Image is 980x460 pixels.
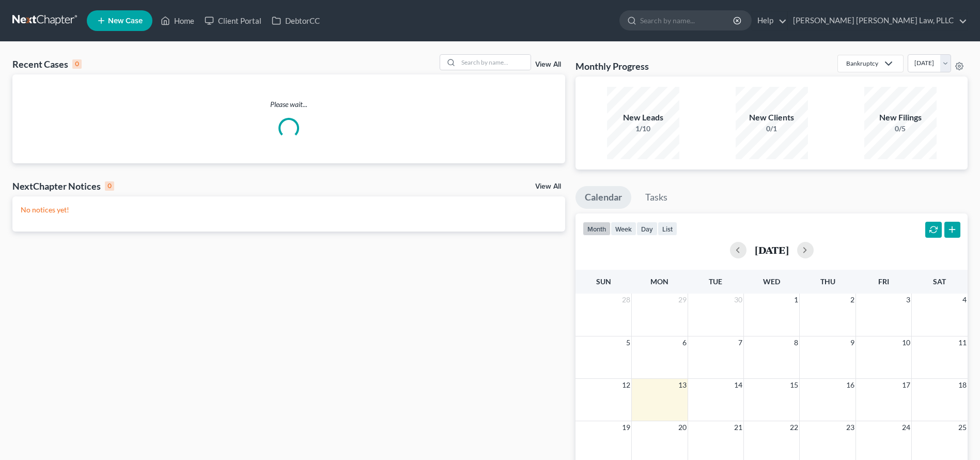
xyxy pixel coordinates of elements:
input: Search by name... [458,55,531,70]
span: 4 [961,294,968,306]
span: 28 [621,294,631,306]
p: No notices yet! [21,205,557,215]
a: Tasks [636,186,677,209]
span: 1 [793,294,799,306]
span: 10 [901,336,911,349]
div: 1/10 [607,124,679,134]
span: 12 [621,379,631,391]
button: month [583,222,611,236]
div: 0/5 [864,124,937,134]
span: Sun [596,277,611,286]
div: 0 [105,181,114,191]
a: [PERSON_NAME] [PERSON_NAME] Law, PLLC [788,11,967,30]
h2: [DATE] [755,244,789,255]
span: Mon [650,277,668,286]
span: Fri [878,277,889,286]
span: 11 [957,336,968,349]
a: DebtorCC [267,11,325,30]
span: 18 [957,379,968,391]
span: 8 [793,336,799,349]
span: Tue [709,277,722,286]
span: 21 [733,421,743,434]
div: Bankruptcy [846,59,878,68]
div: 0 [72,59,82,69]
div: 0/1 [736,124,808,134]
div: NextChapter Notices [12,180,114,192]
div: New Filings [864,112,937,124]
button: list [658,222,677,236]
span: 17 [901,379,911,391]
span: 14 [733,379,743,391]
a: View All [535,61,561,68]
span: 6 [681,336,688,349]
span: 16 [845,379,855,391]
span: 20 [677,421,688,434]
span: Sat [933,277,946,286]
div: New Leads [607,112,679,124]
button: week [611,222,636,236]
h3: Monthly Progress [575,60,649,72]
span: 30 [733,294,743,306]
span: 3 [905,294,911,306]
span: 29 [677,294,688,306]
a: Client Portal [199,11,267,30]
span: 25 [957,421,968,434]
span: Thu [820,277,835,286]
span: 22 [789,421,799,434]
input: Search by name... [640,11,735,30]
a: Calendar [575,186,631,209]
span: 19 [621,421,631,434]
span: 13 [677,379,688,391]
span: 2 [849,294,855,306]
span: New Case [108,17,143,25]
a: View All [535,183,561,190]
span: 9 [849,336,855,349]
span: 5 [625,336,631,349]
div: New Clients [736,112,808,124]
span: 24 [901,421,911,434]
a: Home [155,11,199,30]
div: Recent Cases [12,58,82,70]
span: 7 [737,336,743,349]
span: Wed [763,277,780,286]
button: day [636,222,658,236]
a: Help [752,11,787,30]
span: 15 [789,379,799,391]
p: Please wait... [12,99,565,110]
span: 23 [845,421,855,434]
